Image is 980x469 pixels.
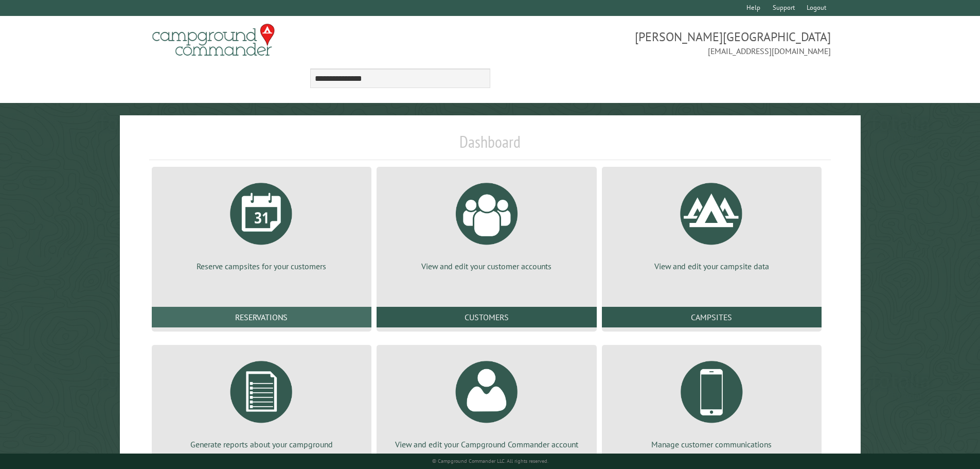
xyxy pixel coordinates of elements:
[164,175,359,272] a: Reserve campsites for your customers
[152,307,371,327] a: Reservations
[164,260,359,272] p: Reserve campsites for your customers
[149,20,278,60] img: Campground Commander
[389,175,584,272] a: View and edit your customer accounts
[432,458,548,464] small: © Campground Commander LLC. All rights reserved.
[377,307,596,327] a: Customers
[614,175,809,272] a: View and edit your campsite data
[490,28,831,57] span: [PERSON_NAME][GEOGRAPHIC_DATA] [EMAIL_ADDRESS][DOMAIN_NAME]
[389,260,584,272] p: View and edit your customer accounts
[614,439,809,450] p: Manage customer communications
[389,353,584,450] a: View and edit your Campground Commander account
[389,439,584,450] p: View and edit your Campground Commander account
[602,307,822,327] a: Campsites
[614,353,809,450] a: Manage customer communications
[149,132,831,160] h1: Dashboard
[164,439,359,450] p: Generate reports about your campground
[164,353,359,450] a: Generate reports about your campground
[614,260,809,272] p: View and edit your campsite data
